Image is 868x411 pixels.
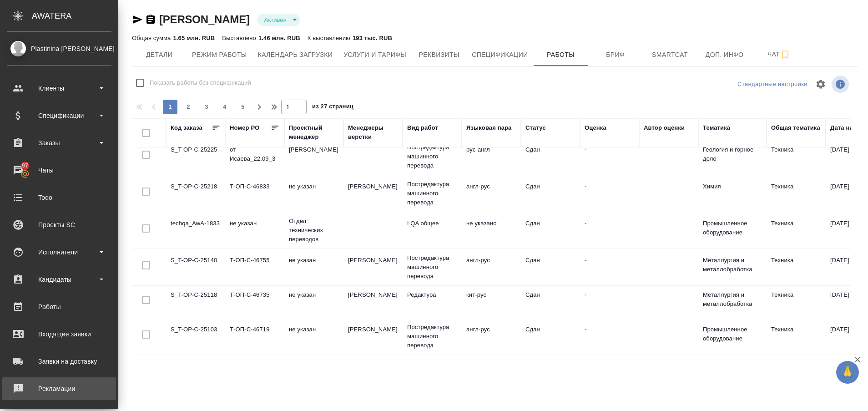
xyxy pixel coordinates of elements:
[32,7,118,25] div: AWATERA
[767,286,826,318] td: Техника
[258,49,333,61] span: Календарь загрузки
[230,123,259,132] div: Номер PO
[225,214,284,246] td: не указан
[407,254,457,281] p: Постредактура машинного перевода
[236,100,250,114] button: 5
[199,100,214,114] button: 3
[171,123,202,132] div: Код заказа
[353,35,392,41] p: 193 тыс. RUB
[7,355,111,368] div: Заявки на доставку
[703,145,762,163] p: Геология и горное дело
[199,102,214,112] span: 3
[767,320,826,352] td: Техника
[703,290,762,309] p: Металлургия и металлобработка
[407,123,438,132] div: Вид работ
[521,320,580,352] td: Сдан
[771,123,820,132] div: Общая тематика
[767,178,826,209] td: Техника
[735,77,810,91] div: split button
[7,300,111,314] div: Работы
[166,214,225,246] td: techqa_AwA-1833
[521,214,580,246] td: Сдан
[258,35,300,41] p: 1.46 млн. RUB
[150,78,251,87] span: Показать работы без спецификаций
[407,143,457,170] p: Постредактура машинного перевода
[644,123,685,132] div: Автор оценки
[836,361,859,384] button: 🙏
[2,350,116,373] a: Заявки на доставку
[525,123,546,132] div: Статус
[7,191,111,204] div: Todo
[7,44,111,54] div: Plastinina [PERSON_NAME]
[262,16,289,24] button: Активен
[284,212,343,249] td: Отдел технических переводов
[407,323,457,350] p: Постредактура машинного перевода
[7,163,111,177] div: Чаты
[585,146,586,153] a: -
[284,178,343,209] td: не указан
[284,251,343,283] td: не указан
[703,219,762,237] p: Промышленное оборудование
[2,159,116,182] a: 97Чаты
[348,123,398,142] div: Менеджеры верстки
[225,251,284,283] td: Т-ОП-С-46755
[767,214,826,246] td: Техника
[173,35,215,41] p: 1.65 млн. RUB
[312,101,353,114] span: из 27 страниц
[192,49,247,61] span: Режим работы
[7,245,111,259] div: Исполнители
[840,363,855,382] span: 🙏
[585,123,606,132] div: Оценка
[521,286,580,318] td: Сдан
[166,178,225,209] td: S_T-OP-C-25218
[145,14,156,25] button: Скопировать ссылку
[343,320,403,352] td: [PERSON_NAME]
[767,251,826,283] td: Техника
[757,49,801,60] span: Чат
[521,141,580,173] td: Сдан
[407,290,457,299] p: Редактура
[703,256,762,274] p: Металлургия и металлобработка
[132,14,143,25] button: Скопировать ссылку для ЯМессенджера
[521,251,580,283] td: Сдан
[217,100,232,114] button: 4
[225,286,284,318] td: Т-ОП-С-46735
[166,251,225,283] td: S_T-OP-C-25140
[257,14,300,26] div: Активен
[521,178,580,209] td: Сдан
[7,136,111,150] div: Заказы
[2,213,116,236] a: Проекты SC
[166,286,225,318] td: S_T-OP-C-25118
[7,382,111,396] div: Рекламации
[594,49,637,61] span: Бриф
[2,377,116,400] a: Рекламации
[225,320,284,352] td: Т-ОП-С-46719
[7,81,111,95] div: Клиенты
[462,320,521,352] td: англ-рус
[466,123,512,132] div: Языковая пара
[7,273,111,286] div: Кандидаты
[407,180,457,207] p: Постредактура машинного перевода
[166,320,225,352] td: S_T-OP-C-25103
[2,323,116,345] a: Входящие заявки
[703,325,762,343] p: Промышленное оборудование
[7,109,111,122] div: Спецификации
[703,123,730,132] div: Тематика
[472,49,528,61] span: Спецификации
[417,49,461,61] span: Реквизиты
[343,286,403,318] td: [PERSON_NAME]
[343,178,403,209] td: [PERSON_NAME]
[16,161,34,170] span: 97
[181,100,196,114] button: 2
[585,326,586,333] a: -
[810,73,832,95] span: Настроить таблицу
[585,257,586,264] a: -
[703,49,747,61] span: Доп. инфо
[289,123,339,142] div: Проектный менеджер
[222,35,258,41] p: Выставлено
[832,76,851,93] span: Посмотреть информацию
[462,251,521,283] td: англ-рус
[648,49,692,61] span: Smartcat
[462,178,521,209] td: англ-рус
[703,182,762,191] p: Химия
